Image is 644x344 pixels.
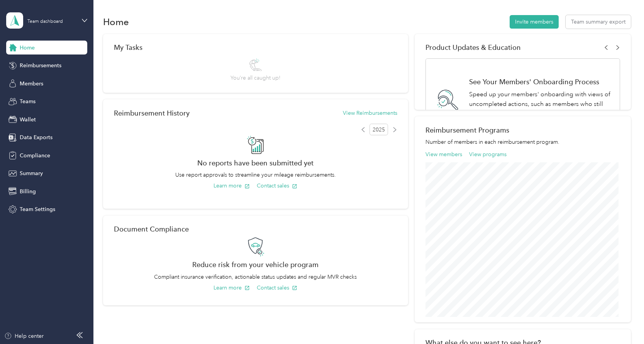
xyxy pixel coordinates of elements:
[114,261,397,269] h2: Reduce risk from your vehicle program
[20,205,55,213] span: Team Settings
[425,150,462,158] button: View members
[20,97,36,106] span: Teams
[20,187,36,196] span: Billing
[257,182,297,190] button: Contact sales
[469,78,611,86] h1: See Your Members' Onboarding Process
[469,150,507,158] button: View programs
[20,133,53,141] span: Data Exports
[343,109,397,117] button: View Reimbursements
[114,43,397,51] div: My Tasks
[27,19,63,24] div: Team dashboard
[20,152,50,160] span: Compliance
[4,332,44,340] button: Help center
[257,284,297,292] button: Contact sales
[114,109,190,117] h2: Reimbursement History
[20,116,36,124] span: Wallet
[469,90,611,118] p: Speed up your members' onboarding with views of uncompleted actions, such as members who still ne...
[114,273,397,281] p: Compliant insurance verification, actionable status updates and regular MVR checks
[20,61,61,70] span: Reimbursements
[20,44,35,52] span: Home
[425,43,521,51] span: Product Updates & Education
[214,182,250,190] button: Learn more
[114,225,189,233] h2: Document Compliance
[20,80,43,88] span: Members
[425,138,620,146] p: Number of members in each reimbursement program.
[510,15,559,29] button: Invite members
[20,169,43,177] span: Summary
[214,284,250,292] button: Learn more
[601,301,644,344] iframe: Everlance-gr Chat Button Frame
[425,126,620,134] h2: Reimbursement Programs
[230,74,280,82] span: You’re all caught up!
[369,124,388,135] span: 2025
[114,159,397,167] h2: No reports have been submitted yet
[103,18,129,26] h1: Home
[114,171,397,179] p: Use report approvals to streamline your mileage reimbursements.
[566,15,631,29] button: Team summary export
